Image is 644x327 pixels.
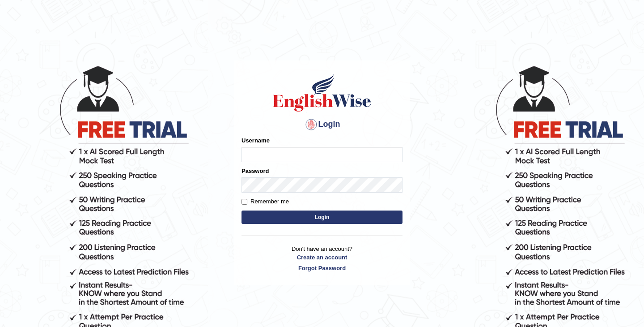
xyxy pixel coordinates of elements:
[241,245,402,272] p: Don't have an account?
[241,199,247,205] input: Remember me
[241,253,402,262] a: Create an account
[241,197,289,206] label: Remember me
[241,136,270,145] label: Username
[241,264,402,272] a: Forgot Password
[241,211,402,224] button: Login
[271,73,373,113] img: Logo of English Wise sign in for intelligent practice with AI
[241,117,402,132] h4: Login
[241,167,269,175] label: Password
